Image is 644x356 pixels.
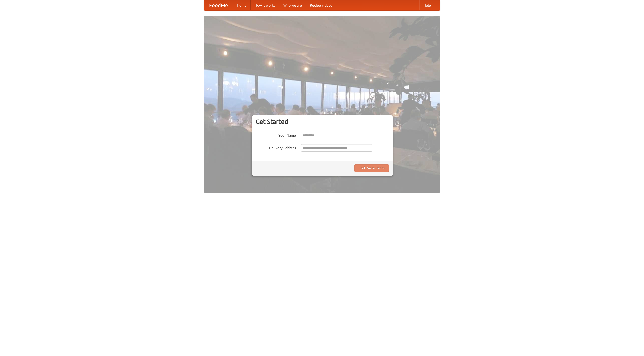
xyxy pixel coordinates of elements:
a: How it works [251,0,279,10]
a: FoodMe [204,0,233,10]
a: Home [233,0,251,10]
label: Your Name [256,132,296,138]
h3: Get Started [256,118,389,125]
a: Who we are [279,0,306,10]
label: Delivery Address [256,144,296,150]
button: Find Restaurants! [354,164,389,172]
a: Recipe videos [306,0,336,10]
a: Help [419,0,435,10]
